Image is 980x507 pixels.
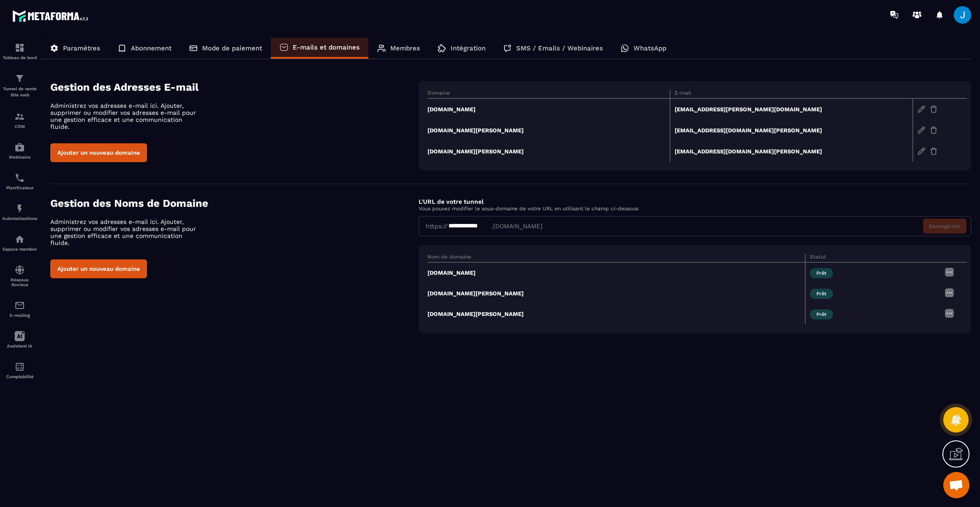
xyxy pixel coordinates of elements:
[390,44,420,52] p: Membres
[516,44,603,52] p: SMS / Emails / Webinaires
[293,43,360,51] p: E-mails et domaines
[14,111,25,122] img: formation
[2,155,37,160] p: Webinaire
[2,247,37,252] p: Espace membre
[917,105,925,113] img: edit-gr.78e3acdd.svg
[50,81,419,93] h4: Gestion des Adresses E-mail
[2,313,37,318] p: E-mailing
[427,262,805,284] td: [DOMAIN_NAME]
[14,173,25,183] img: scheduler
[14,142,25,152] img: automations
[670,99,913,120] td: [EMAIL_ADDRESS][PERSON_NAME][DOMAIN_NAME]
[2,67,37,105] a: formationformationTunnel de vente Site web
[63,44,100,52] p: Paramètres
[14,300,25,311] img: email
[2,344,37,348] p: Assistant IA
[2,166,37,197] a: schedulerschedulerPlanificateur
[427,90,670,99] th: Domaine
[930,147,938,155] img: trash-gr.2c9399ab.svg
[670,141,913,162] td: [EMAIL_ADDRESS][DOMAIN_NAME][PERSON_NAME]
[427,141,670,162] td: [DOMAIN_NAME][PERSON_NAME]
[2,197,37,227] a: automationsautomationsAutomatisations
[930,126,938,134] img: trash-gr.2c9399ab.svg
[419,198,483,205] label: L'URL de votre tunnel
[2,36,37,67] a: formationformationTableau de bord
[419,206,971,212] p: Vous pouvez modifier le sous-domaine de votre URL en utilisant le champ ci-dessous
[2,135,37,166] a: automationsautomationsWebinaire
[50,197,419,209] h4: Gestion des Noms de Domaine
[633,44,666,52] p: WhatsApp
[427,254,805,262] th: Nom de domaine
[2,324,37,355] a: Assistant IA
[2,294,37,324] a: emailemailE-mailing
[14,203,25,214] img: automations
[917,147,925,155] img: edit-gr.78e3acdd.svg
[2,277,37,287] p: Réseaux Sociaux
[943,472,969,498] div: Ouvrir le chat
[670,90,913,99] th: E-mail
[131,44,171,52] p: Abonnement
[14,43,25,53] img: formation
[427,120,670,141] td: [DOMAIN_NAME][PERSON_NAME]
[944,308,955,319] img: more
[2,355,37,386] a: accountantaccountantComptabilité
[810,309,833,319] span: Prêt
[930,105,938,113] img: trash-gr.2c9399ab.svg
[50,143,147,162] button: Ajouter un nouveau domaine
[2,124,37,129] p: CRM
[2,55,37,60] p: Tableau de bord
[14,73,25,84] img: formation
[50,218,203,246] p: Administrez vos adresses e-mail ici. Ajouter, supprimer ou modifier vos adresses e-mail pour une ...
[451,44,486,52] p: Intégration
[427,304,805,324] td: [DOMAIN_NAME][PERSON_NAME]
[2,227,37,258] a: automationsautomationsEspace membre
[2,258,37,294] a: social-networksocial-networkRéseaux Sociaux
[2,185,37,190] p: Planificateur
[41,29,971,346] div: >
[944,267,955,277] img: more
[805,254,940,262] th: Statut
[202,44,262,52] p: Mode de paiement
[50,102,203,130] p: Administrez vos adresses e-mail ici. Ajouter, supprimer ou modifier vos adresses e-mail pour une ...
[944,287,955,298] img: more
[2,105,37,135] a: formationformationCRM
[670,120,913,141] td: [EMAIL_ADDRESS][DOMAIN_NAME][PERSON_NAME]
[2,374,37,379] p: Comptabilité
[427,283,805,304] td: [DOMAIN_NAME][PERSON_NAME]
[12,8,91,24] img: logo
[14,362,25,372] img: accountant
[14,265,25,275] img: social-network
[810,268,833,278] span: Prêt
[14,234,25,245] img: automations
[917,126,925,134] img: edit-gr.78e3acdd.svg
[810,289,833,299] span: Prêt
[427,99,670,120] td: [DOMAIN_NAME]
[2,86,37,98] p: Tunnel de vente Site web
[50,259,147,278] button: Ajouter un nouveau domaine
[2,216,37,221] p: Automatisations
